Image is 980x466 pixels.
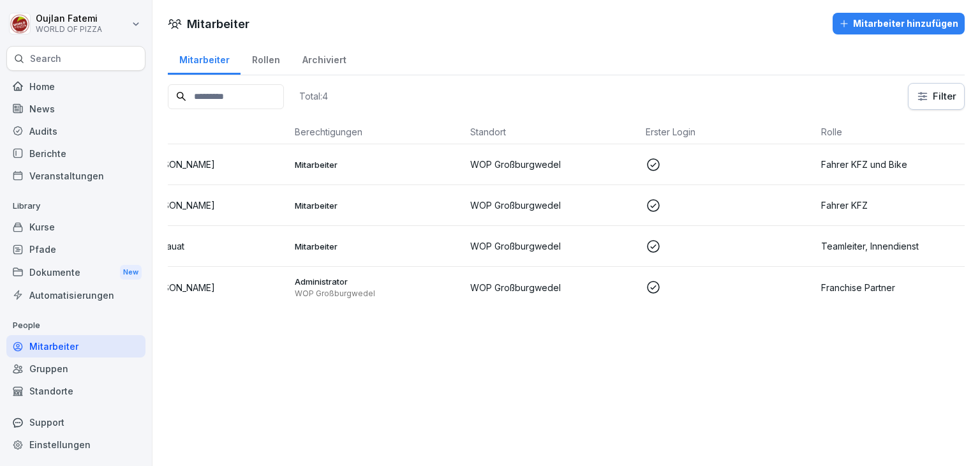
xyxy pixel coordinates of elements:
[6,75,145,98] a: Home
[144,199,215,212] p: [PERSON_NAME]
[295,159,460,170] p: Mitarbeiter
[295,276,460,287] p: Administrator
[916,90,956,103] div: Filter
[470,239,635,253] p: WOP Großburgwedel
[295,289,460,299] p: WOP Großburgwedel
[187,15,249,33] h1: Mitarbeiter
[30,52,61,65] p: Search
[295,200,460,211] p: Mitarbeiter
[839,17,958,31] div: Mitarbeiter hinzufügen
[833,13,965,34] button: Mitarbeiter hinzufügen
[144,281,215,294] p: [PERSON_NAME]
[168,42,241,75] a: Mitarbeiter
[6,260,145,284] div: Dokumente
[465,120,641,144] th: Standort
[6,315,145,336] p: People
[470,158,635,171] p: WOP Großburgwedel
[6,411,145,433] div: Support
[290,120,465,144] th: Berechtigungen
[470,199,635,212] p: WOP Großburgwedel
[36,13,102,24] p: Oujlan Fatemi
[241,42,291,75] a: Rollen
[6,238,145,260] a: Pfade
[36,25,102,34] p: WORLD OF PIZZA
[909,84,964,109] button: Filter
[6,357,145,380] a: Gruppen
[291,42,357,75] a: Archiviert
[295,241,460,252] p: Mitarbeiter
[144,158,215,171] p: [PERSON_NAME]
[6,165,145,187] a: Veranstaltungen
[470,281,635,294] p: WOP Großburgwedel
[6,98,145,120] a: News
[6,380,145,402] a: Standorte
[6,433,145,456] a: Einstellungen
[6,260,145,284] a: DokumenteNew
[114,120,290,144] th: Name
[6,120,145,142] a: Audits
[6,284,145,306] a: Automatisierungen
[299,90,328,102] p: Total: 4
[6,335,145,357] a: Mitarbeiter
[120,265,142,280] div: New
[6,196,145,216] p: Library
[641,120,816,144] th: Erster Login
[6,142,145,165] a: Berichte
[6,216,145,238] a: Kurse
